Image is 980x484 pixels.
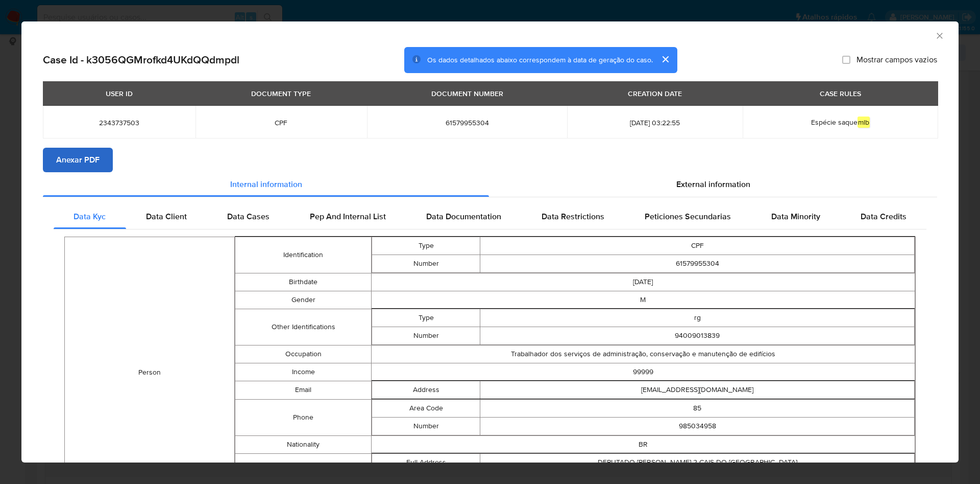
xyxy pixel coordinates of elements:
[425,85,509,102] div: DOCUMENT NUMBER
[427,55,653,65] span: Os dados detalhados abaixo correspondem à data de geração do caso.
[235,435,371,453] td: Nationality
[372,417,480,435] td: Number
[235,345,371,363] td: Occupation
[43,172,937,197] div: Detailed info
[480,237,915,255] td: CPF
[235,291,371,309] td: Gender
[372,255,480,272] td: Number
[480,327,915,344] td: 94009013839
[861,211,906,222] span: Data Credits
[480,417,915,435] td: 985034958
[371,291,915,309] td: M
[310,211,386,222] span: Pep And Internal List
[676,178,750,190] span: External information
[235,237,371,273] td: Identification
[372,309,480,327] td: Type
[372,327,480,344] td: Number
[480,399,915,417] td: 85
[622,85,688,102] div: CREATION DATE
[371,363,915,381] td: 99999
[73,211,106,222] span: Data Kyc
[371,345,915,363] td: Trabalhador dos serviços de administração, conservação e manutenção de edifícios
[371,435,915,453] td: BR
[372,453,480,471] td: Full Address
[100,85,139,102] div: USER ID
[43,148,113,172] button: Anexar PDF
[235,399,371,435] td: Phone
[372,381,480,399] td: Address
[146,211,187,222] span: Data Client
[935,31,944,40] button: Fechar a janela
[814,85,867,102] div: CASE RULES
[856,55,937,65] span: Mostrar campos vazios
[371,273,915,291] td: [DATE]
[811,117,870,128] span: Espécie saque
[235,363,371,381] td: Income
[579,118,730,127] span: [DATE] 03:22:55
[54,204,926,229] div: Detailed internal info
[235,273,371,291] td: Birthdate
[480,255,915,272] td: 61579955304
[379,118,555,127] span: 61579955304
[480,381,915,399] td: [EMAIL_ADDRESS][DOMAIN_NAME]
[235,309,371,345] td: Other Identifications
[245,85,317,102] div: DOCUMENT TYPE
[480,309,915,327] td: rg
[480,453,915,471] td: DEPUTADO [PERSON_NAME] 2 CAIS DO [GEOGRAPHIC_DATA]
[372,237,480,255] td: Type
[842,56,850,64] input: Mostrar campos vazios
[230,178,302,190] span: Internal information
[653,47,677,72] button: cerrar
[56,149,100,171] span: Anexar PDF
[55,118,183,127] span: 2343737503
[235,381,371,399] td: Email
[227,211,269,222] span: Data Cases
[645,211,731,222] span: Peticiones Secundarias
[542,211,604,222] span: Data Restrictions
[372,399,480,417] td: Area Code
[857,117,870,128] em: mlb
[208,118,355,127] span: CPF
[21,21,959,463] div: closure-recommendation-modal
[771,211,820,222] span: Data Minority
[426,211,501,222] span: Data Documentation
[43,53,239,66] h2: Case Id - k3056QGMrofkd4UKdQQdmpdl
